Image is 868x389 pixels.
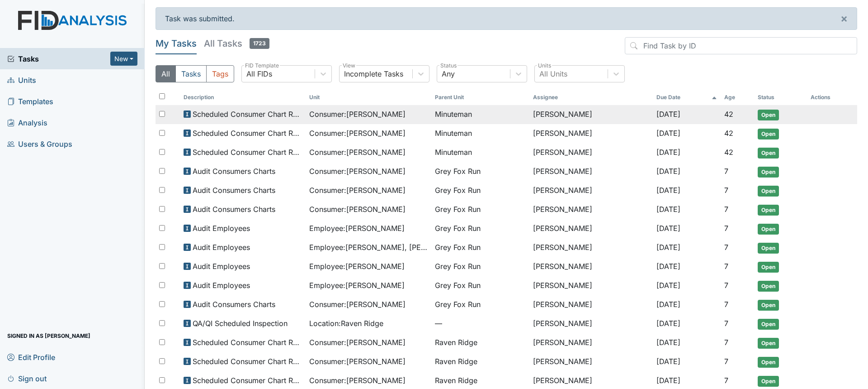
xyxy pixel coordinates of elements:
span: [DATE] [656,357,680,366]
span: Consumer : [PERSON_NAME] [309,204,406,215]
span: Consumer : [PERSON_NAME] [309,128,406,139]
div: All Units [539,68,567,79]
span: Scheduled Consumer Chart Review [193,109,302,120]
input: Toggle All Rows Selected [159,93,165,99]
span: Consumer : [PERSON_NAME] [309,109,406,120]
th: Toggle SortBy [306,90,431,105]
span: Open [758,224,779,235]
span: Grey Fox Run [435,242,481,253]
span: Location : Raven Ridge [309,318,383,329]
span: Audit Employees [193,242,250,253]
span: 42 [724,148,733,157]
span: Signed in as [PERSON_NAME] [7,329,90,343]
span: Audit Employees [193,280,250,291]
span: Employee : [PERSON_NAME], [PERSON_NAME] [309,242,428,253]
span: Audit Consumers Charts [193,204,275,215]
td: [PERSON_NAME] [529,238,653,257]
span: Scheduled Consumer Chart Review [193,147,302,158]
span: Audit Employees [193,223,250,234]
span: Consumer : [PERSON_NAME] [309,185,406,196]
th: Toggle SortBy [180,90,306,105]
td: [PERSON_NAME] [529,105,653,124]
span: Grey Fox Run [435,204,481,215]
span: [DATE] [656,110,680,119]
span: Audit Consumers Charts [193,299,275,310]
span: 7 [724,224,728,233]
span: Grey Fox Run [435,299,481,310]
td: [PERSON_NAME] [529,314,653,333]
span: 7 [724,319,728,328]
span: Users & Groups [7,137,72,151]
span: Open [758,110,779,120]
span: Consumer : [PERSON_NAME] [309,166,406,177]
span: 7 [724,205,728,214]
span: Units [7,73,36,87]
span: Sign out [7,371,47,385]
span: Open [758,167,779,178]
span: [DATE] [656,205,680,214]
span: × [840,12,848,25]
h5: All Tasks [204,37,269,50]
button: Tags [206,65,234,82]
span: Consumer : [PERSON_NAME] [309,375,406,386]
div: All FIDs [246,68,272,79]
span: [DATE] [656,376,680,385]
span: Open [758,338,779,349]
button: Tasks [175,65,207,82]
span: Grey Fox Run [435,166,481,177]
td: [PERSON_NAME] [529,219,653,238]
span: Raven Ridge [435,337,477,348]
td: [PERSON_NAME] [529,257,653,276]
span: Open [758,376,779,387]
th: Toggle SortBy [431,90,529,105]
span: [DATE] [656,243,680,252]
span: 42 [724,129,733,138]
span: [DATE] [656,148,680,157]
span: Open [758,357,779,368]
span: Open [758,186,779,197]
span: Consumer : [PERSON_NAME] [309,356,406,367]
span: 7 [724,186,728,195]
span: 7 [724,338,728,347]
span: Open [758,300,779,311]
td: [PERSON_NAME] [529,124,653,143]
span: Templates [7,94,53,108]
td: [PERSON_NAME] [529,200,653,219]
div: Any [442,68,455,79]
span: Audit Consumers Charts [193,166,275,177]
span: Open [758,205,779,216]
span: Audit Employees [193,261,250,272]
span: [DATE] [656,338,680,347]
span: 7 [724,243,728,252]
span: QA/QI Scheduled Inspection [193,318,288,329]
th: Toggle SortBy [754,90,807,105]
th: Assignee [529,90,653,105]
button: All [156,65,176,82]
span: Edit Profile [7,350,55,364]
td: [PERSON_NAME] [529,162,653,181]
span: [DATE] [656,300,680,309]
span: Audit Consumers Charts [193,185,275,196]
td: [PERSON_NAME] [529,143,653,162]
span: 42 [724,110,733,119]
span: Open [758,262,779,273]
h5: My Tasks [156,37,197,50]
span: Raven Ridge [435,356,477,367]
span: Grey Fox Run [435,223,481,234]
td: [PERSON_NAME] [529,352,653,371]
th: Actions [807,90,852,105]
span: [DATE] [656,281,680,290]
span: 7 [724,376,728,385]
td: [PERSON_NAME] [529,333,653,352]
a: Tasks [7,53,110,64]
span: Open [758,148,779,158]
span: Scheduled Consumer Chart Review [193,128,302,139]
span: Raven Ridge [435,375,477,386]
span: Grey Fox Run [435,185,481,196]
span: [DATE] [656,319,680,328]
td: [PERSON_NAME] [529,181,653,200]
div: Type filter [156,65,234,82]
button: New [110,52,137,66]
th: Toggle SortBy [653,90,721,105]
